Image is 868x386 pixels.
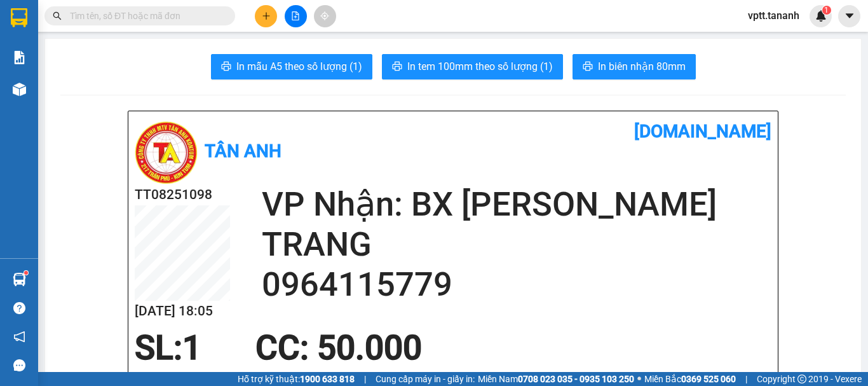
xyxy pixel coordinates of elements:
[634,121,771,142] b: [DOMAIN_NAME]
[13,331,25,343] span: notification
[13,302,25,314] span: question-circle
[738,8,810,24] span: vptt.tananh
[13,51,26,64] img: solution-icon
[135,121,198,184] img: logo.jpg
[815,10,827,22] img: icon-new-feature
[238,372,355,386] span: Hỗ trợ kỹ thuật:
[13,273,26,286] img: warehouse-icon
[285,5,307,27] button: file-add
[583,61,593,73] span: printer
[644,372,736,386] span: Miền Bắc
[135,328,182,368] span: SL:
[637,376,641,382] span: ⚪️
[255,5,277,27] button: plus
[182,328,201,368] span: 1
[478,372,634,386] span: Miền Nam
[24,271,28,275] sup: 1
[797,375,806,383] span: copyright
[376,372,475,386] span: Cung cấp máy in - giấy in:
[573,54,696,79] button: printerIn biên nhận 80mm
[135,184,230,205] h2: TT08251098
[205,141,281,162] b: Tân Anh
[382,54,563,79] button: printerIn tem 100mm theo số lượng (1)
[824,6,829,15] span: 1
[822,6,831,15] sup: 1
[314,5,336,27] button: aim
[364,372,366,386] span: |
[681,374,736,384] strong: 0369 525 060
[262,184,771,224] h2: VP Nhận: BX [PERSON_NAME]
[248,329,430,367] div: CC : 50.000
[844,10,855,22] span: caret-down
[262,11,271,20] span: plus
[320,11,329,20] span: aim
[598,59,686,74] span: In biên nhận 80mm
[745,372,747,386] span: |
[13,83,26,96] img: warehouse-icon
[407,59,553,74] span: In tem 100mm theo số lượng (1)
[300,374,355,384] strong: 1900 633 818
[135,301,230,322] h2: [DATE] 18:05
[11,8,27,27] img: logo-vxr
[262,265,771,305] h2: 0964115779
[221,61,231,73] span: printer
[70,9,220,23] input: Tìm tên, số ĐT hoặc mã đơn
[236,59,362,74] span: In mẫu A5 theo số lượng (1)
[291,11,300,20] span: file-add
[838,5,860,27] button: caret-down
[211,54,372,79] button: printerIn mẫu A5 theo số lượng (1)
[518,374,634,384] strong: 0708 023 035 - 0935 103 250
[13,359,25,371] span: message
[262,224,771,265] h2: TRANG
[392,61,402,73] span: printer
[53,11,62,20] span: search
